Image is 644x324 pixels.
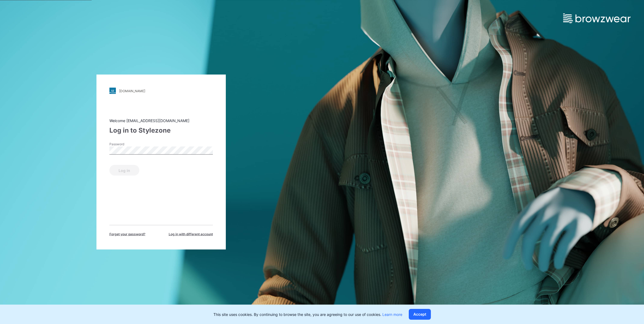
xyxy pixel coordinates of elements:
[169,232,213,237] span: Log in with different account
[109,232,146,237] span: Forget your password?
[409,309,431,320] button: Accept
[109,142,147,147] label: Password
[109,126,213,135] div: Log in to Stylezone
[109,118,213,123] div: Welcome [EMAIL_ADDRESS][DOMAIN_NAME]
[119,89,145,93] div: [DOMAIN_NAME]
[382,312,402,317] a: Learn more
[109,88,213,94] a: [DOMAIN_NAME]
[563,13,631,23] img: browzwear-logo.e42bd6dac1945053ebaf764b6aa21510.svg
[213,312,402,317] p: This site uses cookies. By continuing to browse the site, you are agreeing to our use of cookies.
[109,88,116,94] img: stylezone-logo.562084cfcfab977791bfbf7441f1a819.svg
